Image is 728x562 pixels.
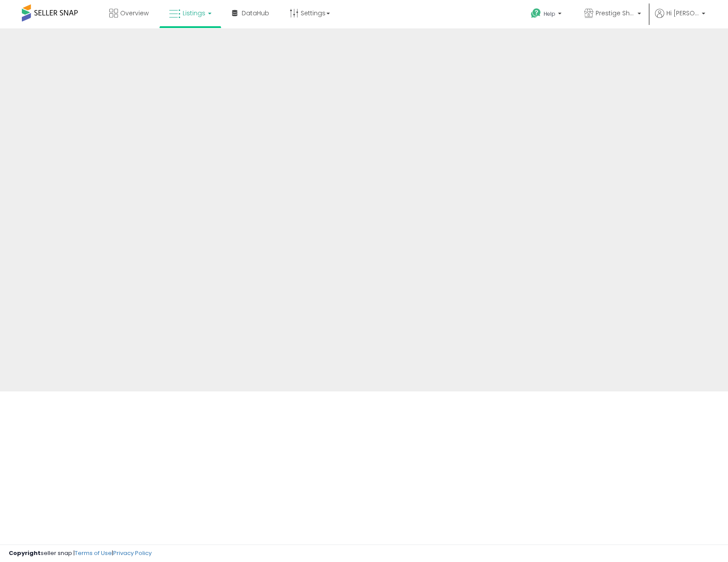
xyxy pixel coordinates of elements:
[120,9,149,17] span: Overview
[242,9,269,17] span: DataHub
[655,9,705,28] a: Hi [PERSON_NAME]
[666,9,699,17] span: Hi [PERSON_NAME]
[530,8,541,19] i: Get Help
[183,9,205,17] span: Listings
[524,1,570,28] a: Help
[544,10,555,17] span: Help
[596,9,635,17] span: Prestige Shop LLC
